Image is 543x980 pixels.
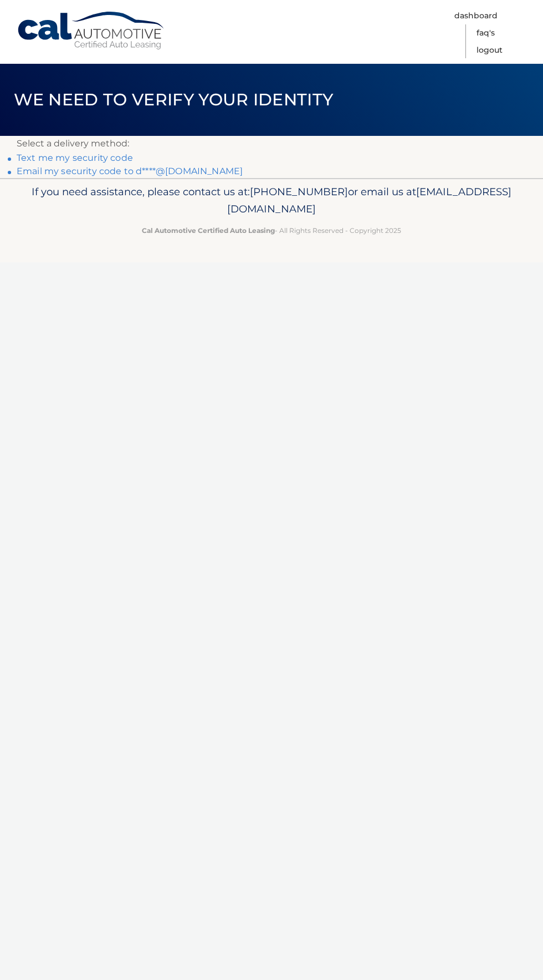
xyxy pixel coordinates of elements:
p: Select a delivery method: [17,136,526,151]
a: Email my security code to d****@[DOMAIN_NAME] [17,166,243,176]
span: We need to verify your identity [14,89,334,110]
a: Text me my security code [17,153,133,163]
span: [PHONE_NUMBER] [250,185,348,198]
p: If you need assistance, please contact us at: or email us at [17,183,526,219]
a: Cal Automotive [17,11,166,50]
a: Logout [477,42,503,59]
p: - All Rights Reserved - Copyright 2025 [17,225,526,236]
a: Dashboard [454,7,498,24]
strong: Cal Automotive Certified Auto Leasing [142,226,275,235]
a: FAQ's [477,24,495,42]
